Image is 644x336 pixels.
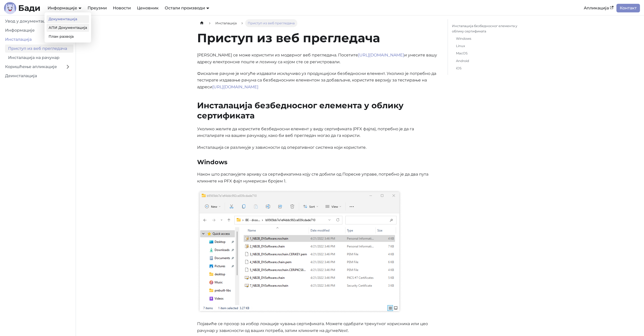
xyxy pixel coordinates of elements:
[245,19,297,27] span: Приступ из веб прегледача
[338,328,348,333] em: Next
[456,66,519,71] a: iOS
[2,17,73,25] a: Увод у документацију
[456,58,519,64] a: Android
[47,15,89,23] a: Документација
[452,23,521,34] a: Инсталација безбедносног елемента у облику сертификата
[5,54,73,62] a: Инсталација на рачунар
[456,36,519,41] a: Windows
[197,70,440,90] admonition: Напомена
[213,19,239,27] a: Инсталација
[2,72,73,80] a: Деинсталација
[197,52,440,65] p: [PERSON_NAME] се може користити из модерног веб прегледача. Посетите и унесите вашу адресу електр...
[4,2,40,14] a: ЛогоБади
[2,63,62,71] a: Коришћење апликације
[18,4,40,12] b: Бади
[197,126,440,139] p: Уколико желите да користите безбедносни елемент у виду сертификата (PFX фајла), потребно је да га...
[48,6,81,10] a: Информације
[47,33,89,40] a: План развоја
[85,4,110,12] a: Преузми
[4,2,16,14] img: Лого
[212,85,258,89] a: [URL][DOMAIN_NAME]
[358,53,404,57] a: [URL][DOMAIN_NAME]
[197,30,440,46] h1: Приступ из веб прегледача
[197,144,440,151] p: Инсталација се разликује у зависности од оперативног система који користите.
[456,43,519,49] a: Linux
[110,4,134,12] a: Новости
[2,26,62,34] a: Информације
[197,158,440,166] h3: Windows
[197,190,402,313] img: Листа сертификата у директоријуму
[581,4,616,12] a: Апликација
[62,63,73,71] button: Expand sidebar category 'Коришћење апликације'
[616,4,640,12] a: Контакт
[5,45,73,53] a: Приступ из веб прегледача
[2,35,62,44] a: Инсталација
[197,171,440,184] p: Након што распакујете архиву са сертификатима коју сте добили од Пореске управе, потребно је да д...
[197,19,440,27] nav: Breadcrumbs
[197,19,207,27] a: Home page
[165,6,209,10] a: Остали производи
[134,4,162,12] a: Ценовник
[215,21,237,25] span: Инсталација
[197,321,440,334] p: Појавиће се прозор за избор локације чувања сертификата. Можете одабрати тренутног корисника или ...
[197,70,440,90] p: Фискалне рачуне је могуће издавати искључиво уз продукцијски безбедносни елемент. Уколико је потр...
[197,100,440,121] h2: Инсталација безбедносног елемента у облику сертификата
[456,51,519,56] a: MacOS
[47,24,89,32] a: АПИ Документација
